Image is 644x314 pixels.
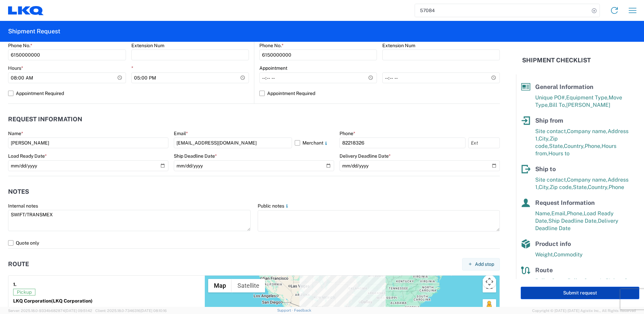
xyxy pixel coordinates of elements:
span: Site contact, [535,128,567,134]
span: Commodity [554,251,583,258]
button: Submit request [521,287,639,299]
span: Bill To, [549,102,566,108]
span: Request Information [535,199,595,206]
span: Site contact, [535,177,567,183]
span: Equipment Type, [566,94,609,101]
span: Country, [564,143,585,149]
a: Feedback [294,308,311,312]
label: Email [174,130,188,136]
label: Phone [340,130,355,136]
span: Country, [588,184,609,190]
span: Hours to [548,150,570,157]
span: Phone [609,184,624,190]
span: Pickup [13,289,35,295]
span: Ship Deadline Date, [548,218,598,224]
button: Show street map [208,279,232,292]
span: Weight, [535,251,554,258]
span: Ship from [535,117,563,124]
label: Load Ready Date [8,153,47,159]
span: Copyright © [DATE]-[DATE] Agistix Inc., All Rights Reserved [532,308,636,314]
label: Phone No. [8,42,32,49]
span: Pallet Count, [535,278,568,284]
button: Map camera controls [483,275,496,288]
span: (LKQ Corporation) [51,298,93,304]
button: Show satellite imagery [232,279,265,292]
h2: Notes [8,188,29,195]
label: Hours [8,65,23,71]
label: Internal notes [8,203,38,209]
span: Server: 2025.18.0-9334b682874 [8,309,92,313]
input: Ext [468,137,500,148]
span: State, [573,184,588,190]
label: Name [8,130,23,136]
label: Appointment [259,65,287,71]
span: Ship to [535,165,556,172]
button: Drag Pegman onto the map to open Street View [483,299,496,313]
strong: LKQ Corporation [13,298,93,304]
span: Email, [551,210,567,217]
button: Add stop [462,258,500,271]
span: City, [539,135,550,142]
label: Ship Deadline Date [174,153,217,159]
span: State, [549,143,564,149]
span: Company name, [567,128,608,134]
a: Support [277,308,294,312]
label: Merchant [295,137,334,148]
span: [PERSON_NAME] 66050 MX [97,307,160,312]
input: Shipment, tracking or reference number [415,4,589,17]
span: Company name, [567,177,608,183]
label: Public notes [258,203,290,209]
label: Phone No. [259,42,284,49]
h2: Request Information [8,116,82,123]
span: [DATE] 09:51:42 [65,309,92,313]
span: Name, [535,210,551,217]
label: Extension Num [131,42,164,49]
h2: Route [8,261,29,268]
span: Add stop [475,261,494,268]
strong: 1. [13,280,17,289]
span: City, [539,184,550,190]
span: Zip code, [550,184,573,190]
h2: Shipment Checklist [522,56,591,64]
label: Appointment Required [8,88,249,99]
span: Product info [535,240,571,247]
span: [DATE] 08:10:16 [140,309,167,313]
span: General Information [535,83,593,90]
span: [STREET_ADDRESS][PERSON_NAME], [13,307,97,312]
label: Quote only [8,238,500,248]
span: Route [535,266,553,274]
span: [PERSON_NAME] [566,102,610,108]
label: Extension Num [382,42,415,49]
span: Phone, [567,210,584,217]
span: Unique PO#, [535,94,566,101]
span: Pallet Count in Pickup Stops equals Pallet Count in delivery stops [535,278,639,291]
label: Delivery Deadline Date [340,153,391,159]
span: Client: 2025.18.0-7346316 [95,309,167,313]
span: Phone, [585,143,602,149]
h2: Shipment Request [8,27,60,35]
label: Appointment Required [259,88,500,99]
